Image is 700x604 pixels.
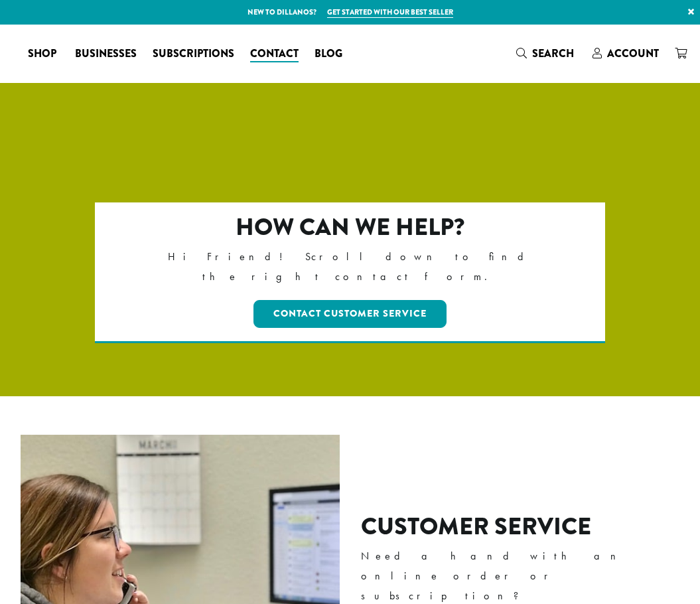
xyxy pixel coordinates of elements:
[147,213,554,242] h2: How can we help?
[315,46,342,62] span: Blog
[532,46,574,61] span: Search
[361,512,691,541] h2: Customer Service
[147,247,554,287] p: Hi Friend! Scroll down to find the right contact form.
[20,43,67,64] a: Shop
[253,300,447,328] a: Contact Customer Service
[153,46,234,62] span: Subscriptions
[75,46,137,62] span: Businesses
[250,46,299,62] span: Contact
[28,46,56,62] span: Shop
[327,7,453,18] a: Get started with our best seller
[508,42,585,64] a: Search
[607,46,659,61] span: Account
